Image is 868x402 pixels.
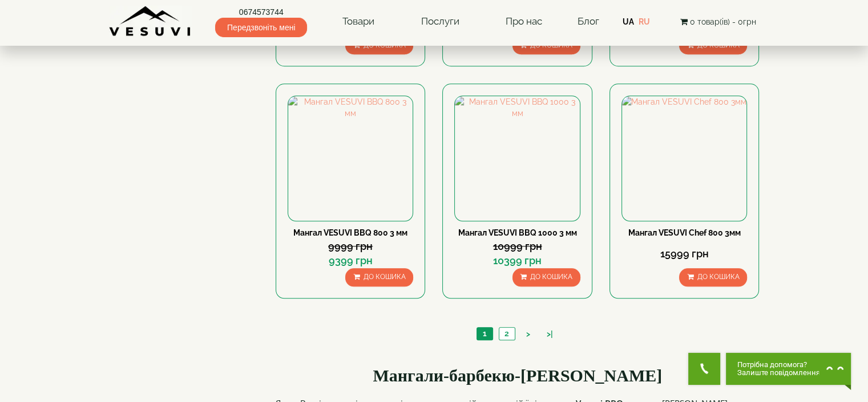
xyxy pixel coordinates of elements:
[109,6,192,37] img: Завод VESUVI
[215,6,307,18] a: 0674573744
[639,17,650,26] a: RU
[454,239,580,254] div: 10999 грн
[530,273,572,281] span: До кошика
[621,246,747,261] div: 15999 грн
[726,353,851,385] button: Chat button
[689,17,756,26] span: 0 товар(ів) - 0грн
[623,17,634,26] a: UA
[288,253,413,268] div: 9399 грн
[737,361,820,369] span: Потрібна допомога?
[499,328,515,340] a: 2
[577,15,599,27] a: Блог
[454,253,580,268] div: 10399 грн
[483,329,487,338] span: 1
[512,268,580,286] button: До кошика
[288,96,413,221] img: Мангал VESUVI BBQ 800 3 мм
[276,366,760,385] h2: Мангали-барбекю-[PERSON_NAME]
[679,268,747,286] button: До кошика
[363,273,405,281] span: До кошика
[697,41,739,49] span: До кошика
[494,9,554,35] a: Про нас
[293,228,407,237] a: Мангал VESUVI BBQ 800 3 мм
[737,369,820,377] span: Залиште повідомлення
[455,96,579,221] img: Мангал VESUVI BBQ 1000 3 мм
[628,228,741,237] a: Мангал VESUVI Chef 800 3мм
[215,18,307,37] span: Передзвоніть мені
[331,9,386,35] a: Товари
[541,328,559,340] a: >|
[622,96,746,221] img: Мангал VESUVI Chef 800 3мм
[345,268,413,286] button: До кошика
[458,228,577,237] a: Мангал VESUVI BBQ 1000 3 мм
[363,41,405,49] span: До кошика
[676,15,759,28] button: 0 товар(ів) - 0грн
[288,239,413,254] div: 9999 грн
[409,9,470,35] a: Послуги
[688,353,720,385] button: Get Call button
[530,41,572,49] span: До кошика
[697,273,739,281] span: До кошика
[520,328,536,340] a: >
